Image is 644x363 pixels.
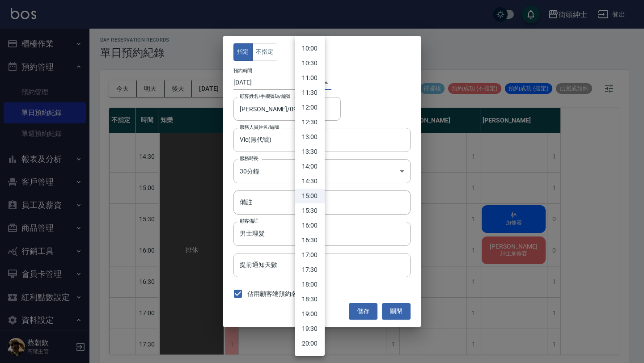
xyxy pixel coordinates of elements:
[295,248,325,262] li: 17:00
[295,100,325,115] li: 12:00
[295,218,325,233] li: 16:00
[295,233,325,248] li: 16:30
[295,292,325,307] li: 18:30
[295,174,325,189] li: 14:30
[295,71,325,85] li: 11:00
[295,277,325,292] li: 18:00
[295,144,325,159] li: 13:30
[295,56,325,71] li: 10:30
[295,85,325,100] li: 11:30
[295,189,325,203] li: 15:00
[295,203,325,218] li: 15:30
[295,321,325,336] li: 19:30
[295,41,325,56] li: 10:00
[295,336,325,351] li: 20:00
[295,262,325,277] li: 17:30
[295,115,325,130] li: 12:30
[295,307,325,321] li: 19:00
[295,159,325,174] li: 14:00
[295,130,325,144] li: 13:00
